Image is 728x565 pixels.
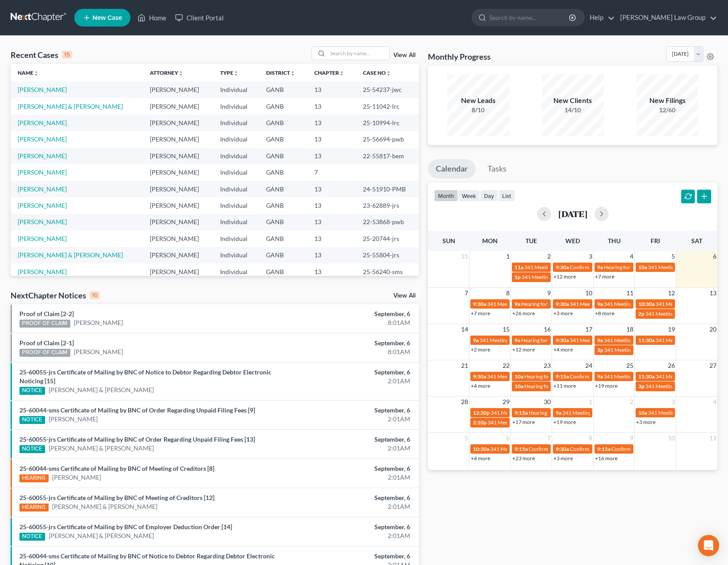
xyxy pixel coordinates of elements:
[52,473,101,482] a: [PERSON_NAME]
[19,320,70,328] div: PROOF OF CLAIM
[356,81,419,98] td: 25-54237-jwc
[259,98,307,115] td: GANB
[447,106,509,115] div: 8/10
[629,397,634,407] span: 2
[487,373,567,380] span: 341 Meeting for [PERSON_NAME]
[546,288,552,298] span: 9
[597,446,610,452] span: 9:15a
[19,406,255,414] a: 25-60044-sms Certificate of Mailing by BNC of Order Regarding Unpaid Filing Fees [9]
[286,435,410,444] div: September, 6
[473,373,486,380] span: 9:30a
[637,95,698,106] div: New Filings
[638,409,647,416] span: 10a
[286,339,410,347] div: September, 6
[556,373,569,380] span: 9:15a
[616,10,717,26] a: [PERSON_NAME] Law Group
[18,235,67,242] a: [PERSON_NAME]
[143,230,213,247] td: [PERSON_NAME]
[393,52,415,58] a: View All
[490,446,570,452] span: 341 Meeting for [PERSON_NAME]
[498,190,515,202] button: list
[553,455,573,462] a: +3 more
[473,446,489,452] span: 10:30a
[480,337,559,344] span: 341 Meeting for [PERSON_NAME]
[464,288,469,298] span: 7
[526,237,537,244] span: Tue
[515,373,523,380] span: 10a
[460,324,469,335] span: 14
[307,214,356,230] td: 13
[143,81,213,98] td: [PERSON_NAME]
[604,373,683,380] span: 341 Meeting for [PERSON_NAME]
[515,264,523,271] span: 11a
[62,51,72,59] div: 15
[512,455,535,462] a: +23 more
[286,523,410,531] div: September, 6
[259,81,307,98] td: GANB
[546,433,552,443] span: 7
[553,310,573,317] a: +3 more
[74,347,123,356] a: [PERSON_NAME]
[18,218,67,225] a: [PERSON_NAME]
[638,301,655,307] span: 10:30a
[447,95,509,106] div: New Leads
[356,230,419,247] td: 25-20744-jrs
[143,164,213,180] td: [PERSON_NAME]
[588,397,593,407] span: 1
[328,47,389,60] input: Search by name...
[709,360,717,371] span: 27
[597,337,603,344] span: 9a
[213,263,259,280] td: Individual
[143,131,213,148] td: [PERSON_NAME]
[49,444,154,453] a: [PERSON_NAME] & [PERSON_NAME]
[386,71,391,76] i: unfold_more
[556,301,569,307] span: 9:30a
[584,324,593,335] span: 17
[667,360,676,371] span: 26
[543,360,552,371] span: 23
[611,446,713,452] span: Confirmation Hearing for [PERSON_NAME]
[18,268,67,275] a: [PERSON_NAME]
[637,106,698,115] div: 12/60
[92,15,122,21] span: New Case
[556,264,569,271] span: 9:30a
[629,251,634,262] span: 4
[213,81,259,98] td: Individual
[213,230,259,247] td: Individual
[585,10,615,26] a: Help
[143,197,213,214] td: [PERSON_NAME]
[671,397,676,407] span: 3
[11,50,72,60] div: Recent Cases
[259,148,307,164] td: GANB
[543,397,552,407] span: 30
[595,310,614,317] a: +8 more
[18,69,39,76] a: Nameunfold_more
[339,71,344,76] i: unfold_more
[19,523,232,531] a: 25-60055-jrs Certificate of Mailing by BNC of Employer Deduction Order [14]
[286,531,410,540] div: 2:01AM
[625,288,634,298] span: 11
[286,444,410,453] div: 2:01AM
[266,69,295,76] a: Districtunfold_more
[314,69,344,76] a: Chapterunfold_more
[19,339,74,347] a: Proof of Claim [2-1]
[515,301,520,307] span: 9a
[460,251,469,262] span: 31
[213,247,259,263] td: Individual
[307,181,356,197] td: 13
[667,288,676,298] span: 12
[143,263,213,280] td: [PERSON_NAME]
[521,301,590,307] span: Hearing for [PERSON_NAME]
[460,397,469,407] span: 28
[709,288,717,298] span: 13
[473,337,479,344] span: 9a
[18,135,67,143] a: [PERSON_NAME]
[515,337,520,344] span: 9a
[143,214,213,230] td: [PERSON_NAME]
[597,373,603,380] span: 9a
[178,71,183,76] i: unfold_more
[19,504,49,512] div: HEARING
[49,415,98,424] a: [PERSON_NAME]
[286,464,410,473] div: September, 6
[565,237,580,244] span: Wed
